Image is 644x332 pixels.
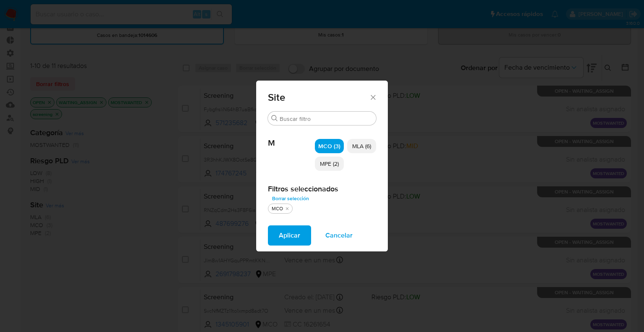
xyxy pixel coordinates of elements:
[268,184,376,193] h2: Filtros seleccionados
[279,226,300,245] span: Aplicar
[352,142,371,150] span: MLA (6)
[314,225,364,246] button: Cancelar
[325,226,353,245] span: Cancelar
[268,125,315,148] span: M
[268,92,369,102] span: Site
[280,115,373,123] input: Buscar filtro
[369,93,377,101] button: Cerrar
[284,205,291,212] button: quitar MCO
[270,205,285,212] div: MCO
[272,194,309,203] span: Borrar selección
[320,159,339,168] span: MPE (2)
[318,142,340,150] span: MCO (3)
[271,115,278,122] button: Buscar
[268,225,311,246] button: Aplicar
[315,139,344,153] div: MCO (3)
[315,157,344,171] div: MPE (2)
[268,193,313,204] button: Borrar selección
[347,139,376,153] div: MLA (6)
